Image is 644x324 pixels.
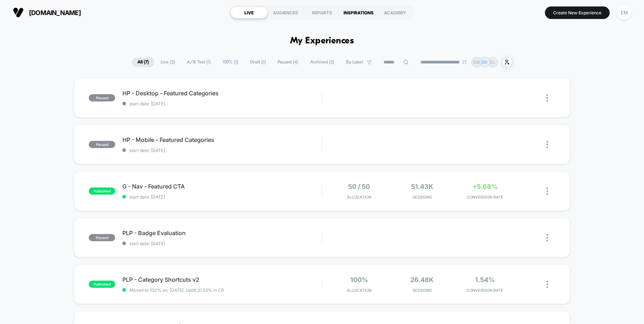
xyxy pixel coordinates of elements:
span: Moved to 100% on: [DATE] . Uplift: 31.53% in CR [130,287,224,293]
img: Visually logo [13,7,24,18]
span: Draft ( 1 ) [245,57,271,67]
button: EM [615,5,633,20]
span: +5.68% [473,183,498,190]
span: Allocation [347,288,371,293]
span: A/B Test ( 1 ) [181,57,216,67]
p: EM [473,59,480,65]
span: 100% ( 1 ) [217,57,244,67]
img: end [462,60,467,64]
span: Sessions [392,288,452,293]
p: BB [482,59,487,65]
span: paused [89,94,115,101]
button: Create New Experience [545,6,610,19]
span: HP - Desktop - Featured Categories [122,90,322,97]
span: Sessions [392,195,452,200]
h1: My Experiences [290,36,354,46]
div: LIVE [231,7,267,18]
span: start date: [DATE] [122,241,322,246]
span: start date: [DATE] [122,148,322,153]
div: REPORTS [304,7,340,18]
img: close [546,94,548,102]
span: 26.48k [410,276,434,283]
span: By Label [346,59,363,65]
div: ACADEMY [377,7,413,18]
span: published [89,187,115,195]
div: INSPIRATIONS [340,7,377,18]
span: CONVERSION RATE [455,195,515,200]
span: paused [89,234,115,241]
span: [DOMAIN_NAME] [29,9,81,16]
span: 100% [350,276,368,283]
span: All ( 7 ) [132,57,154,67]
span: PLP - Badge Evaluation [122,229,322,237]
span: 1.54% [475,276,495,283]
span: published [89,281,115,288]
span: Archived ( 2 ) [305,57,340,67]
span: Live ( 2 ) [155,57,180,67]
span: 50 / 50 [348,183,370,190]
span: 51.43k [411,183,433,190]
div: AUDIENCES [267,7,304,18]
span: start date: [DATE] [122,194,322,200]
img: close [546,281,548,288]
img: close [546,234,548,242]
span: PLP - Category Shortcuts v2 [122,276,322,283]
p: SL [490,59,495,65]
button: [DOMAIN_NAME] [11,7,83,18]
span: CONVERSION RATE [455,288,515,293]
span: paused [89,141,115,148]
img: close [546,187,548,195]
span: Allocation [347,195,371,200]
span: G - Nav - Featured CTA [122,183,322,190]
span: Paused ( 4 ) [272,57,304,67]
span: HP - Mobile - Featured Categories [122,136,322,143]
span: start date: [DATE] [122,101,322,106]
div: EM [617,6,631,20]
img: close [546,141,548,148]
